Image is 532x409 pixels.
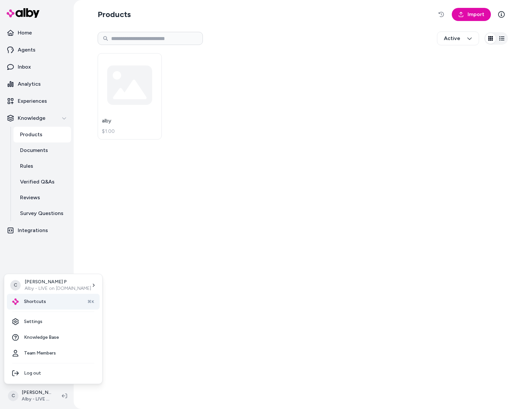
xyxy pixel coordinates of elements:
span: Knowledge Base [24,334,59,341]
div: Log out [7,365,100,381]
img: alby Logo [12,298,19,305]
span: Shortcuts [24,298,46,305]
span: ⌘K [87,299,94,304]
p: [PERSON_NAME] P [25,279,91,285]
p: Alby - LIVE on [DOMAIN_NAME] [25,285,91,292]
a: Team Members [7,345,100,361]
span: C [10,280,21,291]
a: Settings [7,314,100,330]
